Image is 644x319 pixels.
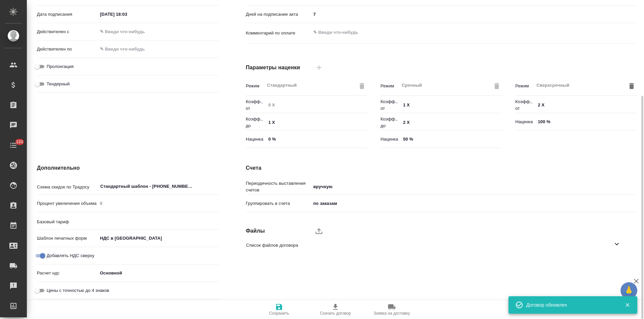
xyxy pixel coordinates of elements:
[98,27,156,36] input: ✎ Введи что-нибудь
[364,300,420,319] button: Заявка на доставку
[246,242,613,249] span: Список файлов договора
[98,198,219,208] input: Пустое поле
[251,300,307,319] button: Сохранить
[246,116,266,129] p: Коэфф., до
[621,302,634,308] button: Закрыть
[37,184,98,190] p: Схема скидок по Традосу
[246,164,637,172] h4: Счета
[380,116,400,129] p: Коэфф., до
[380,83,399,89] p: Режим
[246,180,311,193] p: Периодичность выставления счетов
[311,223,327,239] label: upload
[98,44,156,54] input: ✎ Введи что-нибудь
[627,81,637,91] button: Удалить режим
[98,267,219,279] div: Основной
[266,118,367,128] input: ✎ Введи что-нибудь
[98,233,219,244] div: НДС в [GEOGRAPHIC_DATA]
[37,270,98,276] p: Расчет ндс
[311,198,637,209] div: по заказам
[374,311,410,316] span: Заявка на доставку
[380,136,400,143] p: Наценка
[98,9,156,19] input: ✎ Введи что-нибудь
[307,300,364,319] button: Скачать договор
[623,284,635,298] span: 🙏
[37,219,98,225] p: Базовый тариф
[47,252,94,259] span: Добавлять НДС сверху
[246,83,264,89] p: Режим
[246,30,311,36] p: Комментарий по оплате
[266,100,367,110] input: Пустое поле
[266,134,367,144] input: ✎ Введи что-нибудь
[2,137,25,154] a: 133
[401,118,502,128] input: ✎ Введи что-нибудь
[246,11,311,18] p: Дней на подписание акта
[515,118,535,125] p: Наценка
[37,200,98,207] p: Процент увеличения объема
[246,136,266,143] p: Наценка
[401,134,502,144] input: ✎ Введи что-нибудь
[535,117,636,127] input: ✎ Введи что-нибудь
[12,139,27,145] span: 133
[311,181,637,192] div: вручную
[37,11,98,18] p: Дата подписания
[37,28,98,35] p: Действителен с
[269,311,289,316] span: Сохранить
[380,98,400,112] p: Коэфф., от
[535,100,636,110] input: ✎ Введи что-нибудь
[215,221,217,222] button: Open
[246,200,311,207] p: Группировать в счета
[526,302,615,308] div: Договор обновлен
[311,9,637,19] input: ✎ Введи что-нибудь
[215,186,217,187] button: Open
[246,64,311,72] h4: Параметры наценки
[401,100,502,110] input: ✎ Введи что-нибудь
[515,98,535,112] p: Коэфф., от
[246,227,311,235] h4: Файлы
[246,98,266,112] p: Коэфф., от
[241,237,632,253] div: Список файлов договора
[47,63,73,70] span: Пролонгация
[37,235,98,242] p: Шаблон печатных форм
[47,287,109,294] span: Цены с точностью до 4 знаков
[515,83,534,89] p: Режим
[621,282,637,299] button: 🙏
[320,311,351,316] span: Скачать договор
[37,164,219,172] h4: Дополнительно
[37,46,98,53] p: Действителен по
[47,81,70,87] span: Тендерный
